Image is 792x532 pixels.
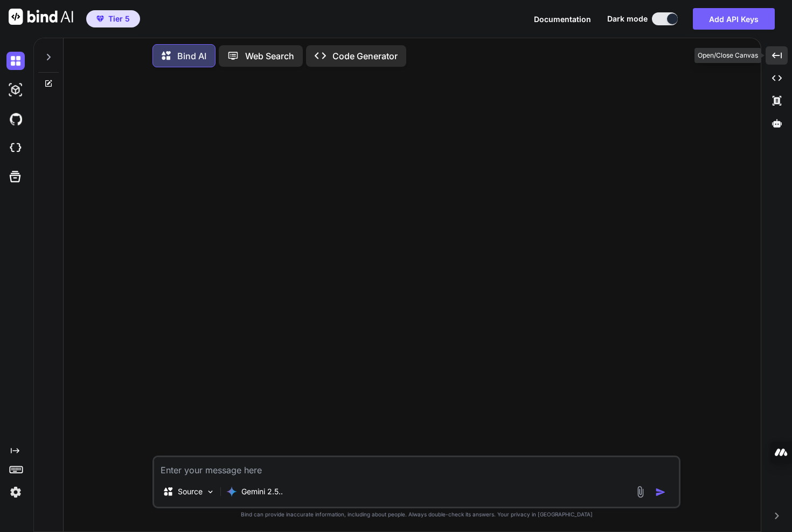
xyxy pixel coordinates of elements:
[108,13,130,24] span: Tier 5
[6,110,25,128] img: githubDark
[534,15,591,24] span: Documentation
[6,483,25,501] img: settings
[178,486,203,497] p: Source
[332,50,398,62] p: Code Generator
[226,486,237,497] img: Gemini 2.5 Pro
[177,50,206,62] p: Bind AI
[245,50,294,62] p: Web Search
[607,13,648,24] span: Dark mode
[9,9,73,25] img: Bind AI
[86,10,140,27] button: premiumTier 5
[634,486,647,498] img: attachment
[534,13,591,25] button: Documentation
[6,139,25,157] img: cloudideIcon
[241,486,283,497] p: Gemini 2.5..
[6,81,25,99] img: darkAi-studio
[96,16,104,22] img: premium
[152,510,680,519] p: Bind can provide inaccurate information, including about people. Always double-check its answers....
[694,48,761,63] div: Open/Close Canvas
[206,487,215,496] img: Pick Models
[6,52,25,70] img: darkChat
[655,487,666,498] img: icon
[693,8,775,30] button: Add API Keys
